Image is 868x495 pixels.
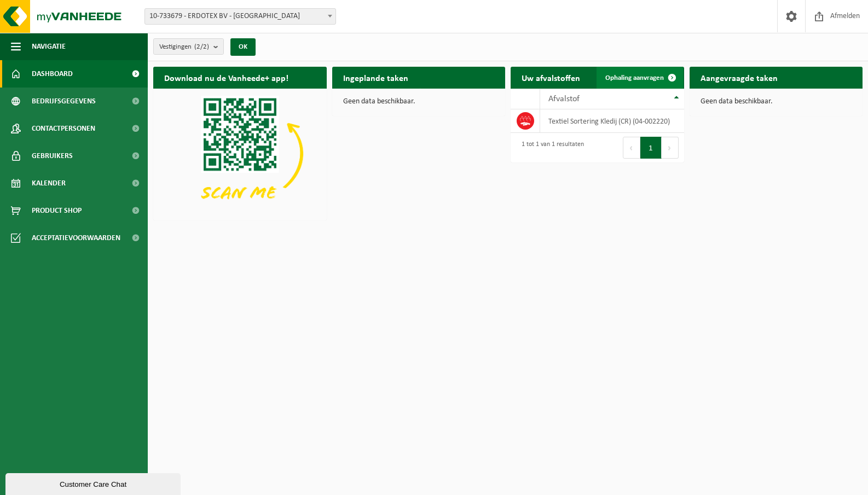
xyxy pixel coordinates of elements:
[605,74,664,81] span: Ophaling aanvragen
[159,39,209,55] span: Vestigingen
[623,137,640,159] button: Previous
[32,224,120,252] span: Acceptatievoorwaarden
[153,67,299,88] h2: Download nu de Vanheede+ app!
[32,170,66,197] span: Kalender
[32,88,96,115] span: Bedrijfsgegevens
[145,9,335,24] span: 10-733679 - ERDOTEX BV - Ridderkerk
[662,137,679,159] button: Next
[32,197,82,224] span: Product Shop
[144,8,336,25] span: 10-733679 - ERDOTEX BV - Ridderkerk
[511,67,591,88] h2: Uw afvalstoffen
[540,109,684,133] td: Textiel Sortering Kledij (CR) (04-002220)
[690,67,789,88] h2: Aangevraagde taken
[32,115,95,142] span: Contactpersonen
[194,43,209,50] count: (2/2)
[701,98,852,106] p: Geen data beschikbaar.
[548,95,580,103] span: Afvalstof
[343,98,495,106] p: Geen data beschikbaar.
[516,136,584,160] div: 1 tot 1 van 1 resultaten
[32,60,73,88] span: Dashboard
[32,142,73,170] span: Gebruikers
[153,89,327,218] img: Download de VHEPlus App
[640,137,662,159] button: 1
[5,471,183,495] iframe: chat widget
[332,67,419,88] h2: Ingeplande taken
[597,67,683,89] a: Ophaling aanvragen
[32,33,66,60] span: Navigatie
[230,38,256,56] button: OK
[153,38,224,55] button: Vestigingen(2/2)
